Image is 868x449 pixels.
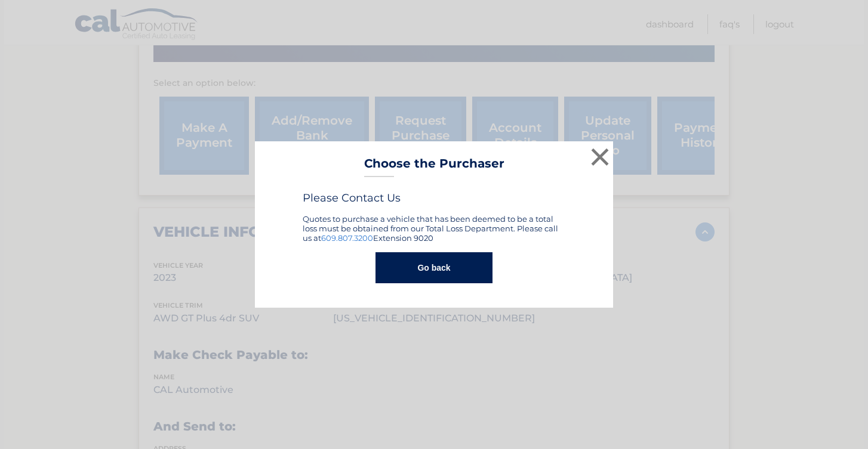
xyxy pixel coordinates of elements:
h4: Please Contact Us [303,191,565,205]
div: Quotes to purchase a vehicle that has been deemed to be a total loss must be obtained from our To... [303,191,565,243]
h3: Choose the Purchaser [364,156,504,177]
button: Go back [375,252,492,283]
a: 609.807.3200 [321,233,373,243]
button: × [588,145,612,169]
